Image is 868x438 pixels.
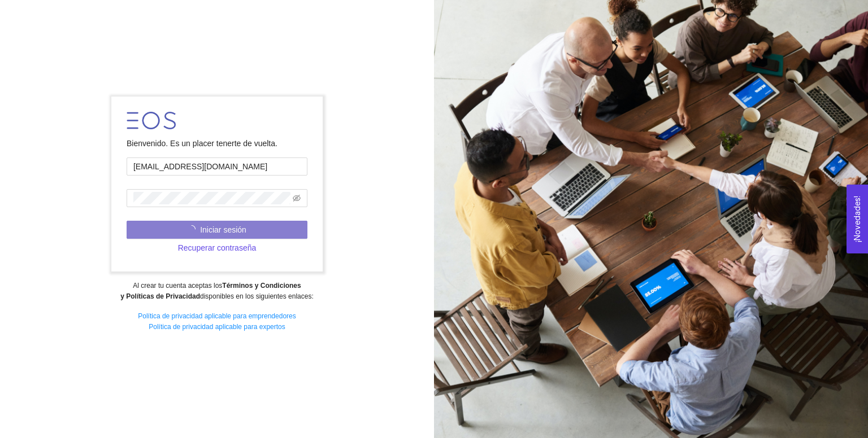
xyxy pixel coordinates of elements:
img: LOGO [127,112,176,129]
button: Iniciar sesión [127,221,307,239]
button: Recuperar contraseña [127,239,307,257]
a: Política de privacidad aplicable para emprendedores [138,312,296,320]
a: Recuperar contraseña [127,243,307,252]
div: Bienvenido. Es un placer tenerte de vuelta. [127,137,307,150]
strong: Términos y Condiciones y Políticas de Privacidad [120,282,301,300]
span: Recuperar contraseña [178,242,257,254]
div: Al crear tu cuenta aceptas los disponibles en los siguientes enlaces: [7,281,426,302]
a: Política de privacidad aplicable para expertos [149,323,285,331]
span: Iniciar sesión [200,224,246,236]
span: loading [188,225,200,233]
input: Correo electrónico [127,157,307,176]
span: eye-invisible [293,194,301,202]
button: Open Feedback Widget [847,185,868,253]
